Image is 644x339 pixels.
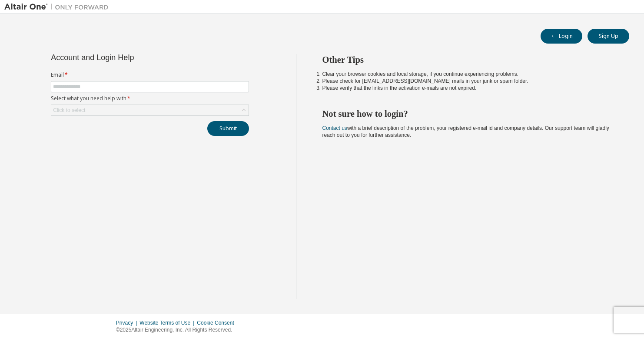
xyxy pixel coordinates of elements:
button: Login [541,29,582,44]
li: Clear your browser cookies and local storage, if you continue experiencing problems. [322,71,614,78]
div: Website Terms of Use [139,319,197,326]
h2: Other Tips [322,54,614,65]
label: Email [51,71,249,78]
div: Account and Login Help [51,54,209,61]
p: © 2025 Altair Engineering, Inc. All Rights Reserved. [116,326,239,334]
h2: Not sure how to login? [322,108,614,119]
div: Privacy [116,319,139,326]
div: Click to select [53,107,85,114]
div: Click to select [51,105,249,115]
span: with a brief description of the problem, your registered e-mail id and company details. Our suppo... [322,125,609,138]
button: Sign Up [588,29,629,44]
img: Altair One [4,3,113,11]
button: Submit [207,121,249,136]
li: Please check for [EMAIL_ADDRESS][DOMAIN_NAME] mails in your junk or spam folder. [322,78,614,85]
a: Contact us [322,125,347,131]
li: Please verify that the links in the activation e-mails are not expired. [322,85,614,92]
label: Select what you need help with [51,95,249,102]
div: Cookie Consent [197,319,239,326]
